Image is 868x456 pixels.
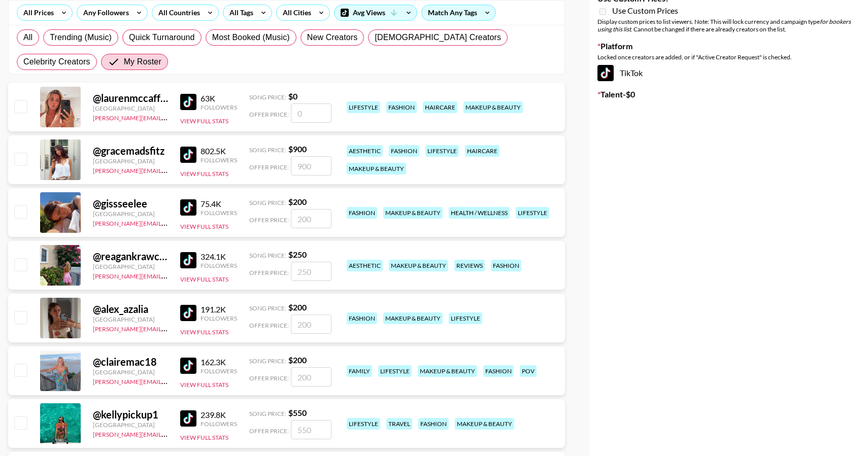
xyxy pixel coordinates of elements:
[124,56,161,68] span: My Roster
[93,92,168,104] div: @ laurenmccaffrey
[93,376,291,385] a: [PERSON_NAME][EMAIL_ADDRESS][PERSON_NAME][DOMAIN_NAME]
[597,18,860,33] div: Display custom prices to list viewers. Note: This will lock currency and campaign type . Cannot b...
[201,103,237,111] div: Followers
[223,5,255,20] div: All Tags
[383,312,443,324] div: makeup & beauty
[201,420,237,428] div: Followers
[389,145,419,157] div: fashion
[93,323,291,333] a: [PERSON_NAME][EMAIL_ADDRESS][PERSON_NAME][DOMAIN_NAME]
[93,429,291,438] a: [PERSON_NAME][EMAIL_ADDRESS][PERSON_NAME][DOMAIN_NAME]
[180,117,228,125] button: View Full Stats
[249,410,286,417] span: Song Price:
[491,260,521,271] div: fashion
[93,270,291,280] a: [PERSON_NAME][EMAIL_ADDRESS][PERSON_NAME][DOMAIN_NAME]
[201,93,237,103] div: 63K
[249,93,286,101] span: Song Price:
[288,197,307,206] strong: $ 200
[249,374,289,382] span: Offer Price:
[93,104,168,112] div: [GEOGRAPHIC_DATA]
[201,199,237,209] div: 75.4K
[347,260,383,271] div: aesthetic
[347,365,372,377] div: family
[347,101,380,113] div: lifestyle
[152,5,202,20] div: All Countries
[597,65,614,81] img: TikTok
[597,18,851,33] em: for bookers using this list
[454,260,485,271] div: reviews
[249,269,289,276] span: Offer Price:
[249,357,286,365] span: Song Price:
[201,357,237,367] div: 162.3K
[389,260,448,271] div: makeup & beauty
[335,5,417,20] div: Avg Views
[249,322,289,329] span: Offer Price:
[277,5,313,20] div: All Cities
[23,31,32,44] span: All
[378,365,412,377] div: lifestyle
[465,145,499,157] div: haircare
[418,418,449,430] div: fashion
[93,368,168,376] div: [GEOGRAPHIC_DATA]
[93,421,168,429] div: [GEOGRAPHIC_DATA]
[386,418,412,430] div: travel
[423,101,457,113] div: haircare
[93,250,168,263] div: @ reagankrawczyk
[201,262,237,269] div: Followers
[93,315,168,323] div: [GEOGRAPHIC_DATA]
[93,263,168,270] div: [GEOGRAPHIC_DATA]
[597,41,860,51] label: Platform
[180,94,196,110] img: TikTok
[50,31,112,44] span: Trending (Music)
[422,5,495,20] div: Match Any Tags
[93,197,168,210] div: @ gissseelee
[180,170,228,178] button: View Full Stats
[77,5,131,20] div: Any Followers
[23,56,90,68] span: Celebrity Creators
[249,304,286,312] span: Song Price:
[347,418,380,430] div: lifestyle
[201,314,237,322] div: Followers
[347,312,377,324] div: fashion
[291,262,331,281] input: 250
[129,31,195,44] span: Quick Turnaround
[249,146,286,154] span: Song Price:
[180,410,196,427] img: TikTok
[201,146,237,156] div: 802.5K
[93,218,291,227] a: [PERSON_NAME][EMAIL_ADDRESS][PERSON_NAME][DOMAIN_NAME]
[249,111,289,118] span: Offer Price:
[597,89,860,99] label: Talent - $ 0
[455,418,514,430] div: makeup & beauty
[201,367,237,375] div: Followers
[288,408,307,417] strong: $ 550
[93,112,291,122] a: [PERSON_NAME][EMAIL_ADDRESS][PERSON_NAME][DOMAIN_NAME]
[93,408,168,421] div: @ kellypickup1
[288,91,297,101] strong: $ 0
[93,165,291,174] a: [PERSON_NAME][EMAIL_ADDRESS][PERSON_NAME][DOMAIN_NAME]
[17,5,56,20] div: All Prices
[449,312,482,324] div: lifestyle
[288,144,307,154] strong: $ 900
[291,367,331,387] input: 200
[347,207,377,219] div: fashion
[180,328,228,336] button: View Full Stats
[291,156,331,176] input: 900
[288,302,307,312] strong: $ 200
[93,210,168,218] div: [GEOGRAPHIC_DATA]
[418,365,477,377] div: makeup & beauty
[249,427,289,435] span: Offer Price:
[93,303,168,315] div: @ alex_azalia
[347,145,383,157] div: aesthetic
[520,365,537,377] div: pov
[212,31,290,44] span: Most Booked (Music)
[597,53,860,61] div: Locked once creators are added, or if "Active Creator Request" is checked.
[291,209,331,228] input: 200
[291,314,331,334] input: 200
[93,157,168,165] div: [GEOGRAPHIC_DATA]
[291,103,331,123] input: 0
[180,381,228,389] button: View Full Stats
[347,163,406,174] div: makeup & beauty
[288,250,307,259] strong: $ 250
[483,365,514,377] div: fashion
[249,199,286,206] span: Song Price:
[201,252,237,262] div: 324.1K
